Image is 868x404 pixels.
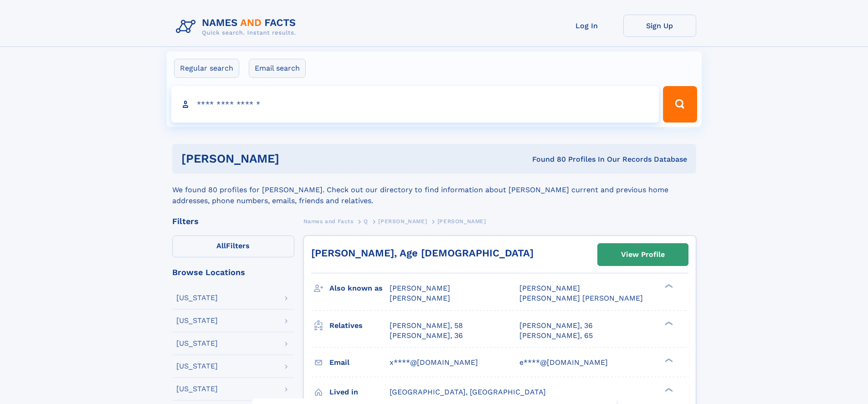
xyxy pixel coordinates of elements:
h3: Lived in [329,384,390,400]
span: [PERSON_NAME] [390,294,450,302]
a: Sign Up [623,15,696,37]
a: [PERSON_NAME], Age [DEMOGRAPHIC_DATA] [311,247,534,259]
span: [PERSON_NAME] [378,218,427,225]
label: Filters [172,235,294,257]
span: All [216,241,226,250]
h1: [PERSON_NAME] [181,153,406,164]
div: [US_STATE] [176,294,218,302]
a: [PERSON_NAME], 36 [519,321,593,331]
div: ❯ [663,283,673,289]
a: [PERSON_NAME], 58 [390,321,463,331]
img: Logo Names and Facts [172,15,303,39]
label: Regular search [174,59,239,78]
a: Log In [550,15,623,37]
span: Q [364,218,368,225]
span: [PERSON_NAME] [PERSON_NAME] [519,294,643,302]
div: [US_STATE] [176,317,218,324]
div: Found 80 Profiles In Our Records Database [406,154,687,164]
a: Names and Facts [303,215,354,227]
h3: Also known as [329,281,390,296]
span: [GEOGRAPHIC_DATA], [GEOGRAPHIC_DATA] [390,388,546,396]
a: Q [364,215,368,227]
a: [PERSON_NAME], 36 [390,331,463,341]
div: View Profile [621,244,665,265]
span: [PERSON_NAME] [437,218,486,225]
div: [US_STATE] [176,363,218,370]
input: search input [171,86,659,123]
a: [PERSON_NAME] [378,215,427,227]
label: Email search [249,59,306,78]
div: ❯ [663,387,673,393]
a: [PERSON_NAME], 65 [519,331,593,341]
h3: Email [329,355,390,370]
div: Filters [172,217,294,225]
span: [PERSON_NAME] [390,284,450,292]
div: [US_STATE] [176,340,218,347]
div: We found 80 profiles for [PERSON_NAME]. Check out our directory to find information about [PERSON... [172,174,696,206]
button: Search Button [663,86,697,123]
h3: Relatives [329,318,390,333]
div: ❯ [663,357,673,363]
div: [US_STATE] [176,385,218,393]
a: View Profile [598,244,688,266]
div: Browse Locations [172,268,294,276]
span: [PERSON_NAME] [519,284,580,292]
div: ❯ [663,320,673,326]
